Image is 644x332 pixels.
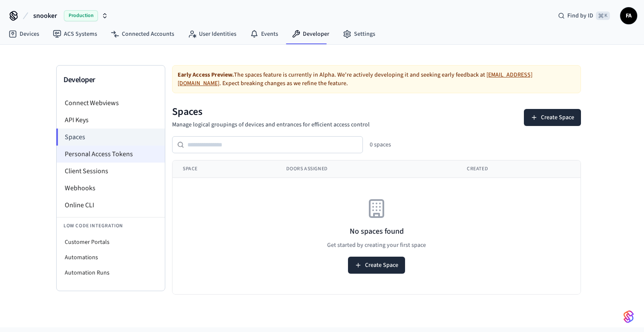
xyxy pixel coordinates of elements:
[348,257,405,274] button: Create Space
[64,10,98,21] span: Production
[57,180,165,197] li: Webhooks
[57,197,165,214] li: Online CLI
[551,8,617,23] div: Find by ID⌘ K
[285,26,336,42] a: Developer
[243,26,285,42] a: Events
[57,217,165,235] li: Low Code Integration
[172,120,370,129] p: Manage logical groupings of devices and entrances for efficient access control
[63,74,158,86] h3: Developer
[596,11,610,20] span: ⌘ K
[621,8,636,23] span: FA
[624,310,634,323] img: SeamLogoGradient.69752ec5.svg
[181,26,243,42] a: User Identities
[56,129,165,146] li: Spaces
[567,11,593,20] span: Find by ID
[524,109,581,126] button: Create Space
[172,65,581,93] div: The spaces feature is currently in Alpha. We're actively developing it and seeking early feedback...
[57,112,165,129] li: API Keys
[178,71,234,79] strong: Early Access Preview.
[327,241,426,250] p: Get started by creating your first space
[2,26,46,42] a: Devices
[57,265,165,280] li: Automation Runs
[350,226,404,238] h3: No spaces found
[276,160,457,178] th: Doors Assigned
[457,160,578,178] th: Created
[178,71,532,88] a: [EMAIL_ADDRESS][DOMAIN_NAME]
[57,146,165,163] li: Personal Access Tokens
[336,26,382,42] a: Settings
[57,163,165,180] li: Client Sessions
[57,94,165,112] li: Connect Webviews
[172,105,370,119] h1: Spaces
[57,235,165,250] li: Customer Portals
[370,140,391,149] div: 0 spaces
[104,26,181,42] a: Connected Accounts
[57,250,165,265] li: Automations
[46,26,104,42] a: ACS Systems
[620,7,637,24] button: FA
[172,160,276,178] th: Space
[33,11,57,21] span: snooker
